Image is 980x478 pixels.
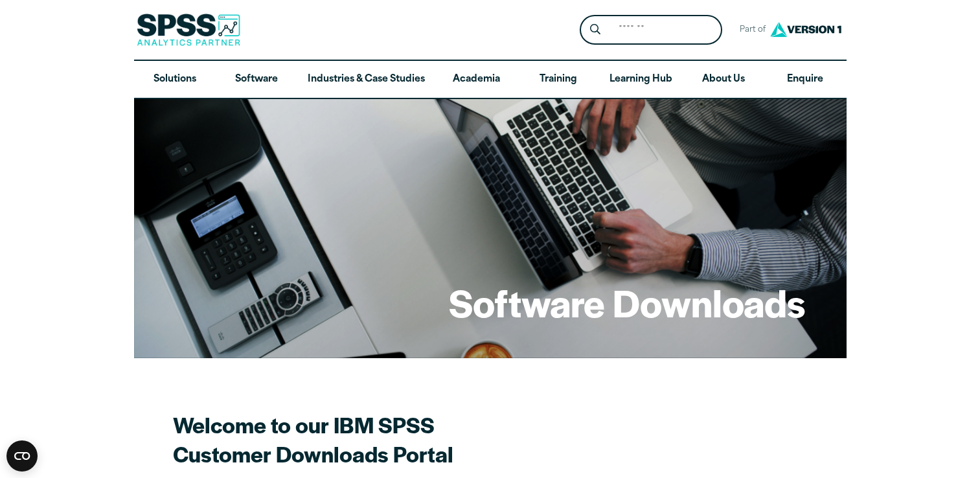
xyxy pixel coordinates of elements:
[683,61,764,98] a: About Us
[580,15,722,45] form: Site Header Search Form
[216,61,297,98] a: Software
[767,17,845,41] img: Version1 Logo
[173,410,626,468] h2: Welcome to our IBM SPSS Customer Downloads Portal
[6,440,38,472] button: Open CMP widget
[297,61,435,98] a: Industries & Case Studies
[435,61,517,98] a: Academia
[449,277,805,328] h1: Software Downloads
[599,61,683,98] a: Learning Hub
[134,61,216,98] a: Solutions
[517,61,598,98] a: Training
[764,61,846,98] a: Enquire
[134,61,847,98] nav: Desktop version of site main menu
[590,24,600,35] svg: Search magnifying glass icon
[583,18,607,42] button: Search magnifying glass icon
[733,21,767,40] span: Part of
[137,14,240,46] img: SPSS Analytics Partner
